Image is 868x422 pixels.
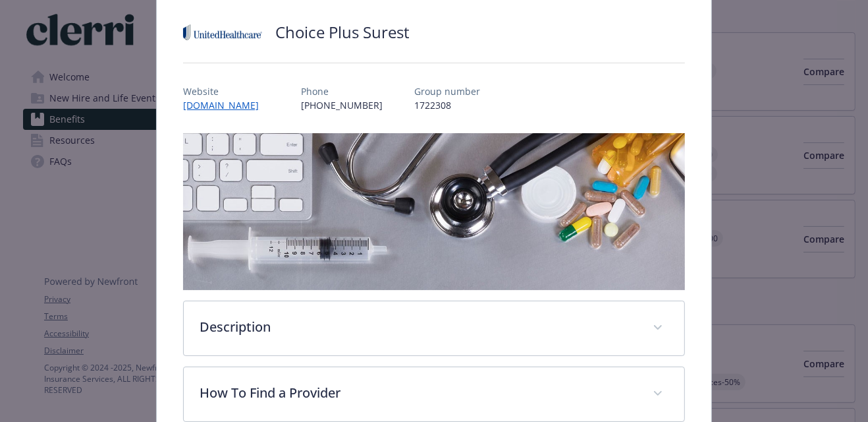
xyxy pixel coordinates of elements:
p: 1722308 [414,98,480,112]
div: Description [184,301,684,355]
p: Phone [301,84,383,98]
a: [DOMAIN_NAME] [183,99,269,111]
p: Description [200,317,637,337]
p: Group number [414,84,480,98]
h2: Choice Plus Surest [275,21,410,44]
img: banner [183,133,685,290]
p: Website [183,84,269,98]
div: How To Find a Provider [184,367,684,421]
img: United Healthcare Insurance Company [183,13,262,52]
p: How To Find a Provider [200,383,637,403]
p: [PHONE_NUMBER] [301,98,383,112]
